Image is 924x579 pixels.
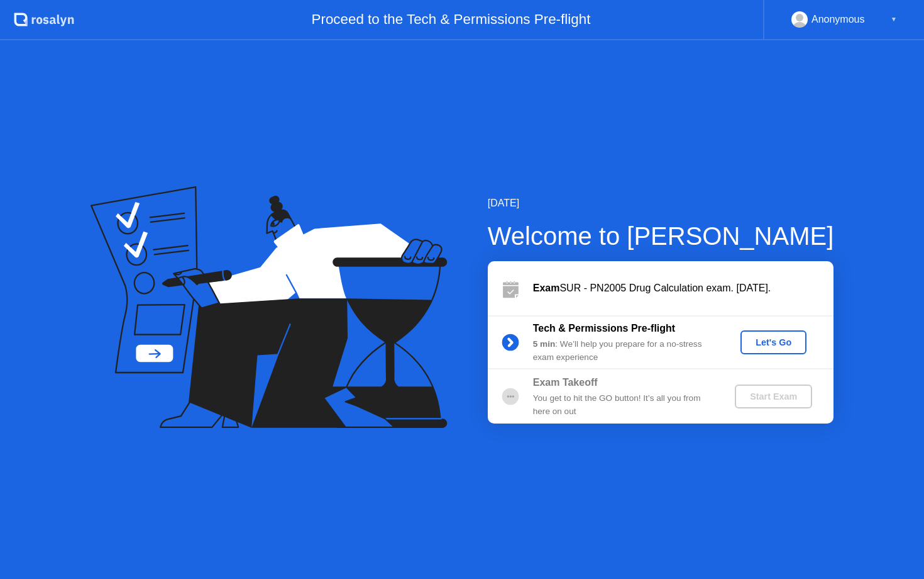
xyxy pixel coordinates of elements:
[533,338,714,364] div: : We’ll help you prepare for a no-stress exam experience
[533,281,833,296] div: SUR - PN2005 Drug Calculation exam. [DATE].
[735,385,812,408] button: Start Exam
[740,330,806,354] button: Let's Go
[533,323,675,334] b: Tech & Permissions Pre-flight
[488,196,834,211] div: [DATE]
[533,377,598,388] b: Exam Takeoff
[533,283,560,293] b: Exam
[891,11,897,28] div: ▼
[740,391,807,402] div: Start Exam
[533,339,556,349] b: 5 min
[488,217,834,255] div: Welcome to [PERSON_NAME]
[745,337,801,347] div: Let's Go
[811,11,865,28] div: Anonymous
[533,392,714,418] div: You get to hit the GO button! It’s all you from here on out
